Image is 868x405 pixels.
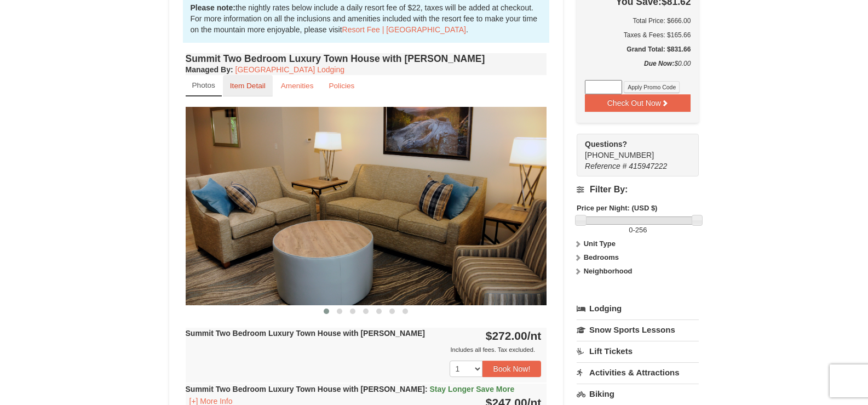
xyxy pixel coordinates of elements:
[186,344,542,355] div: Includes all fees. Tax excluded.
[186,53,547,64] h4: Summit Two Bedroom Luxury Town House with [PERSON_NAME]
[624,81,680,93] button: Apply Promo Code
[644,60,674,67] strong: Due Now:
[425,385,428,393] span: :
[329,82,354,90] small: Policies
[186,107,547,305] img: 18876286-202-fb468a36.png
[577,320,699,340] a: Snow Sports Lessons
[230,82,266,90] small: Item Detail
[585,94,691,112] button: Check Out Now
[584,267,633,275] strong: Neighborhood
[629,162,667,170] span: 415947222
[577,204,657,212] strong: Price per Night: (USD $)
[585,58,691,80] div: $0.00
[321,75,361,96] a: Policies
[527,329,542,342] span: /nt
[192,81,215,89] small: Photos
[186,385,515,393] strong: Summit Two Bedroom Luxury Town House with [PERSON_NAME]
[585,30,691,41] div: Taxes & Fees: $165.66
[186,75,222,96] a: Photos
[281,82,314,90] small: Amenities
[585,44,691,55] h5: Grand Total: $831.66
[577,185,699,195] h4: Filter By:
[584,239,616,248] strong: Unit Type
[585,140,627,149] strong: Questions?
[585,15,691,26] h6: Total Price: $666.00
[577,341,699,361] a: Lift Tickets
[584,253,619,261] strong: Bedrooms
[577,299,699,318] a: Lodging
[585,162,626,170] span: Reference #
[186,65,233,74] strong: :
[342,25,466,34] a: Resort Fee | [GEOGRAPHIC_DATA]
[235,65,344,74] a: [GEOGRAPHIC_DATA] Lodging
[429,385,514,393] span: Stay Longer Save More
[223,75,273,96] a: Item Detail
[635,226,647,234] span: 256
[186,65,231,74] span: Managed By
[274,75,321,96] a: Amenities
[577,384,699,404] a: Biking
[486,329,542,342] strong: $272.00
[577,225,699,236] label: -
[191,3,235,12] strong: Please note:
[585,139,679,159] span: [PHONE_NUMBER]
[186,329,425,338] strong: Summit Two Bedroom Luxury Town House with [PERSON_NAME]
[629,226,633,234] span: 0
[482,361,542,377] button: Book Now!
[577,362,699,383] a: Activities & Attractions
